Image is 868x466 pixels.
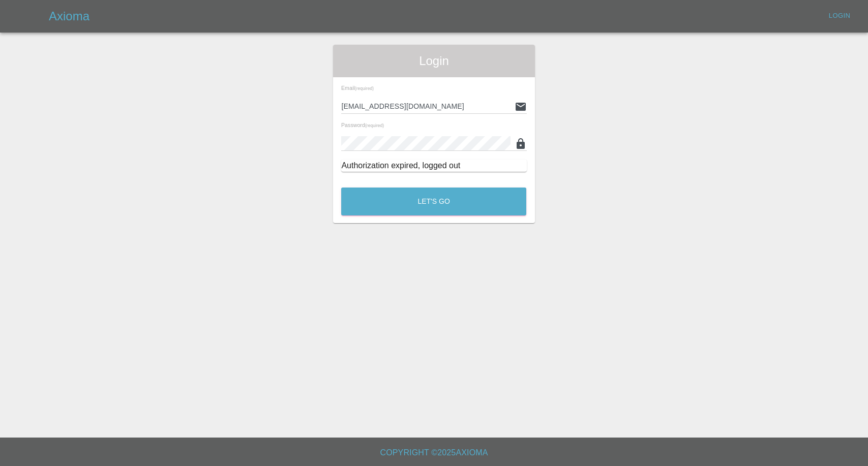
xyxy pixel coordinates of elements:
span: Password [341,122,384,128]
small: (required) [355,86,374,91]
small: (required) [365,123,384,128]
h6: Copyright © 2025 Axioma [8,446,860,460]
div: Authorization expired, logged out [341,160,526,172]
a: Login [823,8,856,24]
span: Login [341,53,526,69]
span: Email [341,85,374,91]
button: Let's Go [341,188,526,215]
h5: Axioma [49,8,89,24]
